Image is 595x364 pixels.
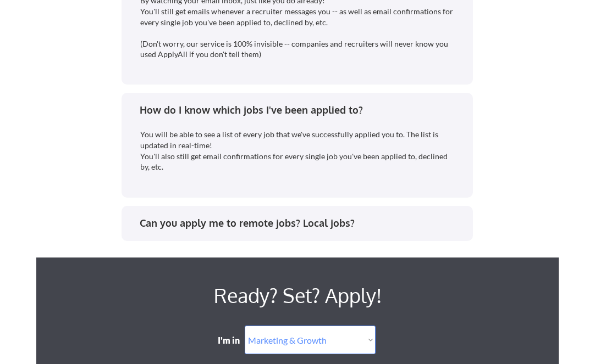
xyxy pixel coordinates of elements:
div: How do I know which jobs I've been applied to? [140,103,462,117]
div: I'm in [218,334,247,346]
div: You will be able to see a list of every job that we've successfully applied you to. The list is u... [140,129,456,172]
div: Can you apply me to remote jobs? Local jobs? [140,216,462,230]
div: Ready? Set? Apply! [190,279,405,311]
